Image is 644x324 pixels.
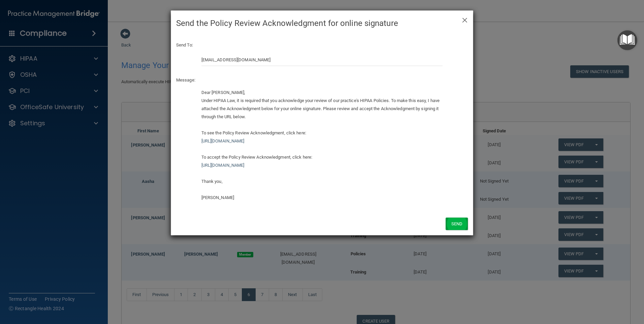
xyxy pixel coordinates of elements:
[446,218,468,230] button: Send
[201,54,443,66] input: Email Address
[176,41,468,49] p: Send To:
[176,76,468,84] p: Message:
[462,12,468,26] span: ×
[617,30,637,50] button: Open Resource Center
[201,163,245,168] a: [URL][DOMAIN_NAME]
[201,138,245,143] a: [URL][DOMAIN_NAME]
[201,89,443,202] div: Dear [PERSON_NAME], Under HIPAA Law, it is required that you acknowledge your review of our pract...
[176,16,468,31] h4: Send the Policy Review Acknowledgment for online signature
